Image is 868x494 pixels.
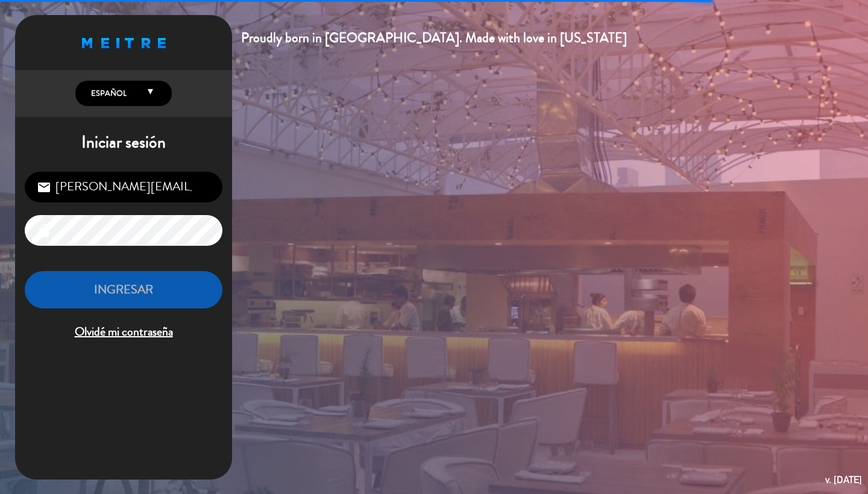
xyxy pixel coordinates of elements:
[825,472,862,488] div: v. [DATE]
[25,322,222,342] span: Olvidé mi contraseña
[88,87,127,99] span: Español
[15,133,232,153] h1: Iniciar sesión
[25,172,222,202] input: Correo Electrónico
[37,180,51,195] i: email
[25,271,222,309] button: INGRESAR
[37,224,51,238] i: lock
